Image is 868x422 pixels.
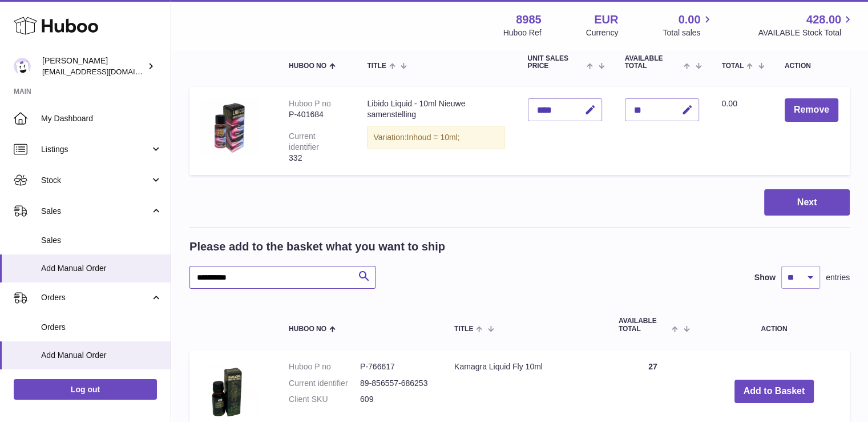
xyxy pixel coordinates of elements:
[758,12,854,38] a: 428.00 AVAILABLE Stock Total
[41,322,162,333] span: Orders
[41,235,162,246] span: Sales
[42,55,145,77] div: [PERSON_NAME]
[360,378,431,389] dd: 89-856557-686253
[594,12,618,27] strong: EUR
[503,27,542,38] div: Huboo Ref
[41,206,150,217] span: Sales
[734,380,814,403] button: Add to Basket
[14,379,157,400] a: Log out
[289,394,360,405] dt: Client SKU
[201,361,258,419] img: Kamagra Liquid Fly 10ml
[806,12,841,27] span: 428.00
[289,109,344,120] div: P-401684
[619,317,669,332] span: AVAILABLE Total
[14,58,31,75] img: info@dehaanlifestyle.nl
[289,361,360,372] dt: Huboo P no
[516,12,542,27] strong: 8985
[41,175,150,186] span: Stock
[586,27,619,38] div: Currency
[663,12,713,38] a: 0.00 Total sales
[41,350,162,361] span: Add Manual Order
[722,62,744,70] span: Total
[785,98,838,122] button: Remove
[407,133,460,142] span: Inhoud = 10ml;
[625,55,681,70] span: AVAILABLE Total
[722,99,737,108] span: 0.00
[42,67,168,76] span: [EMAIL_ADDRESS][DOMAIN_NAME]
[528,55,584,70] span: Unit Sales Price
[289,62,326,70] span: Huboo no
[201,98,258,156] img: Libido Liquid - 10ml Nieuwe samenstelling
[679,12,701,27] span: 0.00
[367,126,504,149] div: Variation:
[785,62,838,70] div: Action
[367,62,386,70] span: Title
[764,189,850,216] button: Next
[41,144,150,155] span: Listings
[289,132,319,152] div: Current identifier
[289,153,344,164] div: 332
[356,87,516,174] td: Libido Liquid - 10ml Nieuwe samenstelling
[360,361,431,372] dd: P-766617
[289,378,360,389] dt: Current identifier
[758,27,854,38] span: AVAILABLE Stock Total
[289,325,326,333] span: Huboo no
[189,239,445,254] h2: Please add to the basket what you want to ship
[663,27,713,38] span: Total sales
[754,272,776,283] label: Show
[41,263,162,274] span: Add Manual Order
[826,272,850,283] span: entries
[454,325,473,333] span: Title
[41,292,150,303] span: Orders
[41,113,162,124] span: My Dashboard
[699,306,850,344] th: Action
[360,394,431,405] dd: 609
[289,99,331,108] div: Huboo P no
